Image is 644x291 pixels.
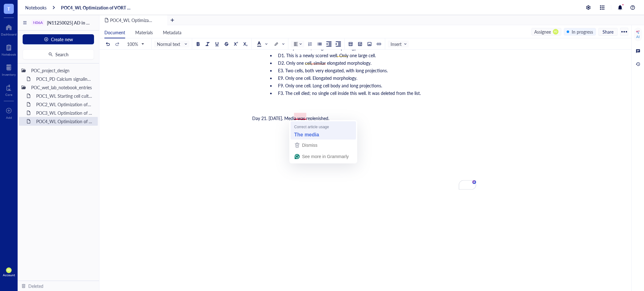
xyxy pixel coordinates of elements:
div: POC_project_design [28,66,95,75]
span: PO [7,269,10,272]
span: T [7,5,10,13]
span: Day 21. [DATE]. Media was replenished. [252,115,329,121]
div: Inventory [2,73,16,76]
button: Share [598,28,618,36]
span: Share [602,29,613,35]
div: POC1_WL Starting cell culture protocol [33,91,95,100]
div: In progress [572,28,593,35]
div: POC_wet_lab_notebook_entries [28,83,95,92]
div: AI [636,34,640,39]
div: Deleted [28,283,43,289]
span: Materials [135,29,153,36]
div: Assignee [534,28,551,35]
span: D2. Only one cell, similar elongated morphology. [278,60,371,66]
span: E9. Only one cell. Elongated morphology. [278,75,357,81]
a: Notebook [2,42,16,56]
div: Add [6,116,12,119]
div: Dashboard [1,32,17,36]
span: D1. This is a newly scored well. Only one large cell. [278,52,376,58]
div: Account [3,273,15,277]
span: [N11250025] AD in GBM project-POC [47,19,122,26]
div: POC1_PD Calcium signaling screen of N06A library [33,74,95,83]
a: Core [5,83,12,96]
div: Core [5,93,12,96]
span: F9. Only one cell. Long cell body and long projections. [278,82,382,89]
a: POC4_WL Optimization of VORT resistance assay on U87MG cell line + monoclonal selection [61,5,132,10]
div: Notebook [2,52,16,56]
span: Search [55,52,69,57]
span: Normal text [157,41,188,47]
span: Document [104,29,125,36]
span: E3. Two cells, both very elongated, with long projections. [278,67,388,74]
div: N06A [33,20,43,25]
a: Dashboard [1,22,17,36]
div: POC2_WL Optimization of N06A library resistance assay on U87MG cell line [33,100,95,109]
div: POC3_WL Optimization of VORT resistance assay on U87MG cell line [33,108,95,117]
button: Create new [23,34,94,44]
span: Create new [51,37,73,42]
span: PO [554,30,557,33]
a: Inventory [2,63,16,76]
span: Insert [391,41,407,47]
span: F3. The cell died; no single cell inside this well. It was deleted from the list. [278,90,421,96]
div: POC4_WL Optimization of VORT resistance assay on U87MG cell line + monoclonal selection [33,117,95,126]
button: Search [23,49,94,59]
span: 100% [127,41,144,47]
a: Notebooks [25,5,47,10]
span: Metadata [163,29,181,36]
